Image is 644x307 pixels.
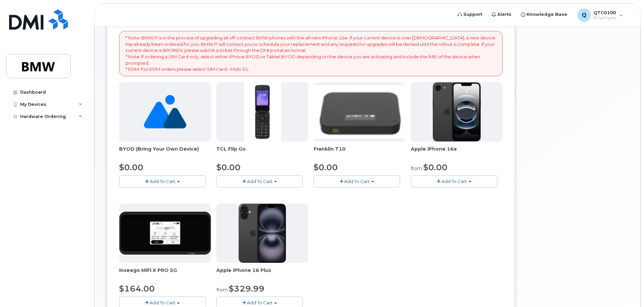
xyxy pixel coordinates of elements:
[441,179,467,184] span: Add To Cart
[453,8,487,21] a: Support
[119,212,211,255] img: cut_small_inseego_5G.jpg
[594,15,616,21] span: Employee
[497,11,511,18] span: Alerts
[433,82,481,142] img: iphone16e.png
[150,179,175,184] span: Add To Cart
[314,85,405,139] img: t10.jpg
[344,179,370,184] span: Add To Cart
[411,146,503,159] div: Apple iPhone 16e
[144,82,186,142] img: no_image_found-2caef05468ed5679b831cfe6fc140e25e0c280774317ffc20a367ab7fd17291e.png
[119,162,143,172] span: $0.00
[239,204,286,263] img: iphone_16_plus.png
[314,146,405,159] div: Franklin T10
[119,267,211,280] div: Inseego MiFi X PRO 5G
[229,284,264,294] span: $329.99
[582,11,586,19] span: Q
[119,146,211,159] div: BYOD (Bring Your Own Device)
[314,162,338,172] span: $0.00
[615,278,639,302] iframe: Messenger Launcher
[411,175,497,187] button: Add To Cart
[247,179,273,184] span: Add To Cart
[119,284,155,294] span: $164.00
[314,175,400,187] button: Add To Cart
[516,8,572,21] a: Knowledge Base
[247,300,273,305] span: Add To Cart
[244,82,281,142] img: TCL_FLIP_MODE.jpg
[527,11,567,18] span: Knowledge Base
[216,146,308,159] div: TCL Flip Go
[216,267,308,280] div: Apple iPhone 16 Plus
[126,35,496,72] p: * Note: BMW IT is in the process of upgrading all off-contract BMW phones with the all-new iPhone...
[216,162,241,172] span: $0.00
[216,287,228,293] small: from
[573,8,628,22] div: QTC0100
[119,175,206,187] button: Add To Cart
[150,300,175,305] span: Add To Cart
[487,8,516,21] a: Alerts
[411,165,422,172] small: from
[463,11,482,18] span: Support
[216,175,303,187] button: Add To Cart
[423,162,448,172] span: $0.00
[594,10,616,15] span: QTC0100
